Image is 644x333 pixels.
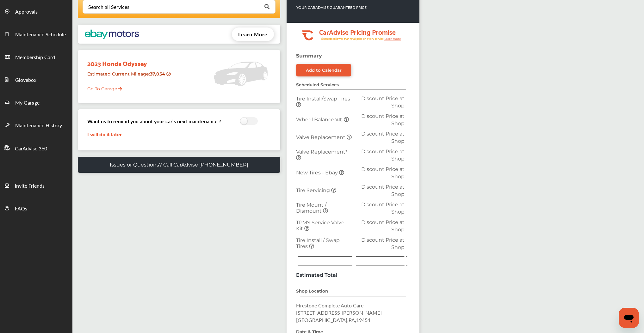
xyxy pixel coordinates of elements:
[619,308,639,328] iframe: Button to launch messaging window
[296,117,344,123] span: Wheel Balance
[214,53,268,94] img: placeholder_car.5a1ece94.svg
[15,31,66,39] span: Maintenance Schedule
[83,53,175,69] div: 2023 Honda Odyssey
[15,145,47,153] span: CarAdvise 360
[296,96,350,102] span: Tire Install/Swap Tires
[384,37,401,40] tspan: Learn more
[296,5,367,10] p: YOUR CARADVISE GUARANTEED PRICE
[296,170,339,176] span: New Tires - Ebay
[296,237,340,249] span: Tire Install / Swap Tires
[110,162,248,168] p: Issues or Questions? Call CarAdvise [PHONE_NUMBER]
[78,157,280,173] a: Issues or Questions? Call CarAdvise [PHONE_NUMBER]
[87,132,122,137] a: I will do it later
[15,122,62,130] span: Maintenance History
[296,202,326,214] span: Tire Mount / Dismount
[361,166,405,179] span: Discount Price at Shop
[361,237,405,250] span: Discount Price at Shop
[296,220,344,232] span: TPMS Service Valve Kit
[0,68,72,91] a: Glovebox
[361,113,405,126] span: Discount Price at Shop
[361,95,405,109] span: Discount Price at Shop
[296,187,331,193] span: Tire Servicing
[296,82,339,87] strong: Scheduled Services
[296,309,382,316] span: [STREET_ADDRESS][PERSON_NAME]
[296,316,370,324] span: [GEOGRAPHIC_DATA] , PA , 19454
[15,99,40,107] span: My Garage
[15,8,38,16] span: Approvals
[0,113,72,136] a: Maintenance History
[321,37,384,41] tspan: Guaranteed lower than retail price on every service.
[361,184,405,197] span: Discount Price at Shop
[238,31,268,38] span: Learn More
[83,81,122,93] a: Go To Garage
[296,149,347,155] span: Valve Replacement*
[361,131,405,144] span: Discount Price at Shop
[306,68,342,73] div: Add to Calendar
[296,134,347,140] span: Valve Replacement
[334,117,343,122] small: (All)
[294,270,354,280] td: Estimated Total
[296,288,328,294] strong: Shop Location
[0,91,72,113] a: My Garage
[15,53,55,62] span: Membership Card
[296,302,363,309] span: Firestone Complete Auto Care
[15,182,45,190] span: Invite Friends
[150,71,166,77] strong: 37,054
[88,4,129,9] div: Search all Services
[361,148,405,162] span: Discount Price at Shop
[361,202,405,215] span: Discount Price at Shop
[361,219,405,233] span: Discount Price at Shop
[83,69,175,85] div: Estimated Current Mileage :
[15,76,36,84] span: Glovebox
[0,22,72,45] a: Maintenance Schedule
[319,26,396,37] tspan: CarAdvise Pricing Promise
[87,118,221,125] h3: Want us to remind you about your car’s next maintenance ?
[0,45,72,68] a: Membership Card
[296,53,322,59] strong: Summary
[15,205,27,213] span: FAQs
[296,64,351,76] a: Add to Calendar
